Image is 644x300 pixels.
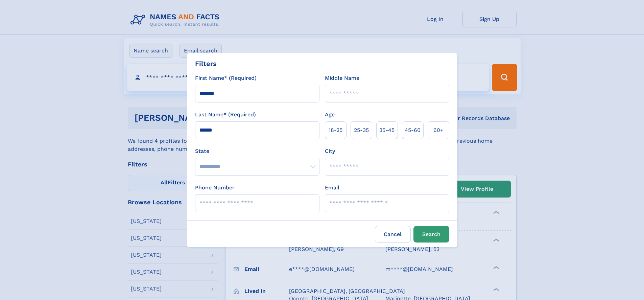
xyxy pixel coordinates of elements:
label: Cancel [375,226,411,243]
label: Last Name* (Required) [195,111,256,119]
span: 45‑60 [405,126,421,134]
label: First Name* (Required) [195,74,257,82]
span: 60+ [433,126,444,134]
label: Age [325,111,335,119]
label: State [195,147,319,155]
div: Filters [195,59,217,69]
label: Email [325,184,339,192]
span: 35‑45 [379,126,395,134]
span: 25‑35 [354,126,369,134]
span: 18‑25 [329,126,342,134]
label: Phone Number [195,184,235,192]
label: City [325,147,335,155]
label: Middle Name [325,74,359,82]
button: Search [413,226,449,243]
